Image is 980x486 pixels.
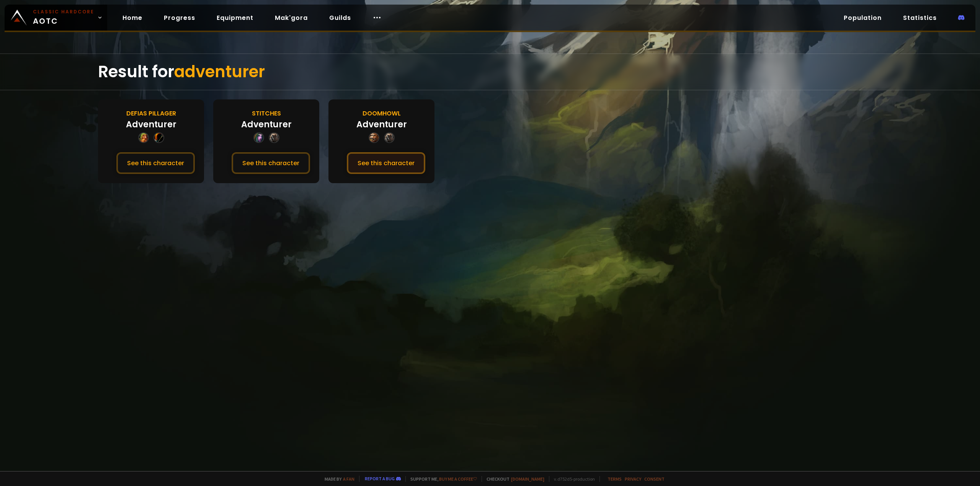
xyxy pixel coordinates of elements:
span: adventurer [174,60,265,83]
a: Population [838,10,888,26]
a: Privacy [625,476,641,482]
span: Support me, [405,476,477,482]
span: Checkout [482,476,544,482]
a: Mak'gora [269,10,314,26]
a: Statistics [897,10,943,26]
div: Adventurer [126,118,176,131]
div: Adventurer [356,118,407,131]
div: Adventurer [241,118,292,131]
a: Guilds [323,10,357,26]
div: Stitches [252,109,281,118]
button: See this character [347,152,425,174]
a: Classic HardcoreAOTC [5,5,107,31]
span: Made by [320,476,354,482]
span: v. d752d5 - production [549,476,595,482]
a: Consent [644,476,665,482]
a: Equipment [211,10,260,26]
small: Classic Hardcore [33,8,94,15]
div: Result for [98,54,882,90]
a: Report a bug [365,476,395,481]
span: AOTC [33,8,94,27]
a: Home [116,10,149,26]
a: a fan [343,476,354,482]
button: See this character [116,152,195,174]
button: See this character [232,152,310,174]
a: Progress [158,10,201,26]
a: [DOMAIN_NAME] [511,476,544,482]
a: Buy me a coffee [439,476,477,482]
a: Terms [608,476,622,482]
div: Defias Pillager [126,109,176,118]
div: Doomhowl [363,109,401,118]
